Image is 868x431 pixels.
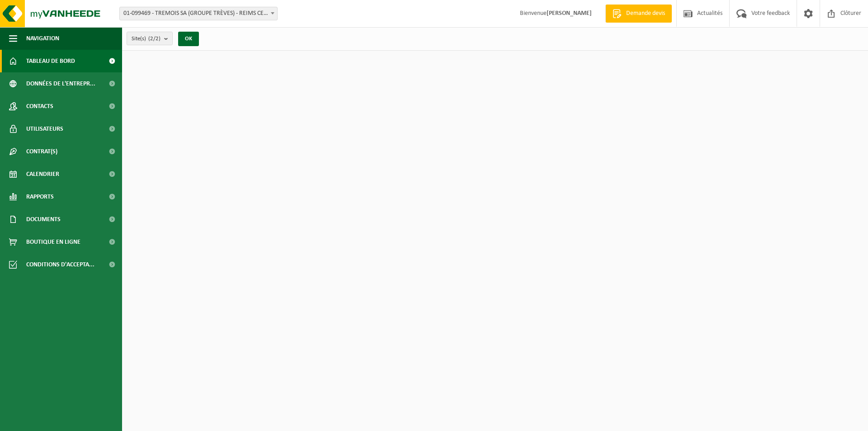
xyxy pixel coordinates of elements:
count: (2/2) [148,36,160,42]
button: Site(s)(2/2) [127,32,173,45]
span: Site(s) [132,32,160,46]
span: Boutique en ligne [26,231,80,253]
span: Utilisateurs [26,118,63,140]
span: Calendrier [26,163,59,185]
span: Documents [26,208,61,231]
span: Contacts [26,95,53,118]
a: Demande devis [605,5,672,23]
span: Tableau de bord [26,50,75,72]
strong: [PERSON_NAME] [547,10,592,17]
span: Rapports [26,185,54,208]
span: Conditions d'accepta... [26,253,94,276]
span: 01-099469 - TREMOIS SA (GROUPE TRÈVES) - REIMS CEDEX 2 [119,7,278,20]
span: Navigation [26,27,59,50]
span: Demande devis [624,9,667,18]
span: 01-099469 - TREMOIS SA (GROUPE TRÈVES) - REIMS CEDEX 2 [120,7,277,20]
button: OK [178,32,199,46]
span: Contrat(s) [26,140,57,163]
span: Données de l'entrepr... [26,72,95,95]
